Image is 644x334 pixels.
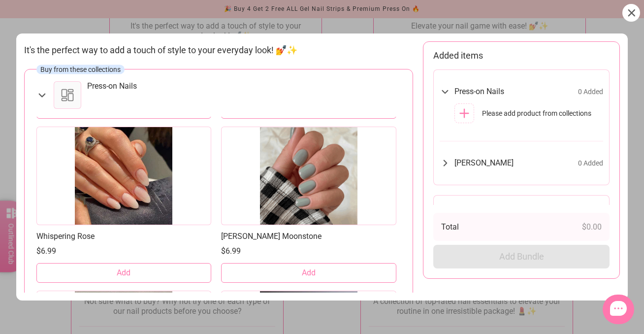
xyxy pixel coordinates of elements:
span: Press-on Nails [454,87,504,97]
a: [PERSON_NAME] Moonstone [221,231,396,241]
span: Add Bundle [499,251,544,263]
span: Total [441,222,459,233]
div: Press-on Nails [87,81,137,91]
a: Whispering Rose [36,231,211,241]
span: [PERSON_NAME] [454,158,514,168]
span: 0 Added [578,87,603,96]
button: Add [36,263,211,283]
span: Please add product from collections [482,108,591,118]
span: Add [302,267,316,278]
span: $0.00 [582,222,602,232]
span: 0 Added [578,159,603,167]
span: Add [117,267,130,278]
p: It's the perfect way to add a touch of style to your everyday look! 💅✨ [24,45,414,55]
button: Add [221,263,396,283]
span: $6.99 [36,245,56,257]
span: $6.99 [221,245,241,257]
h5: Added items [433,50,610,62]
span: Buy from these collections [40,66,121,73]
